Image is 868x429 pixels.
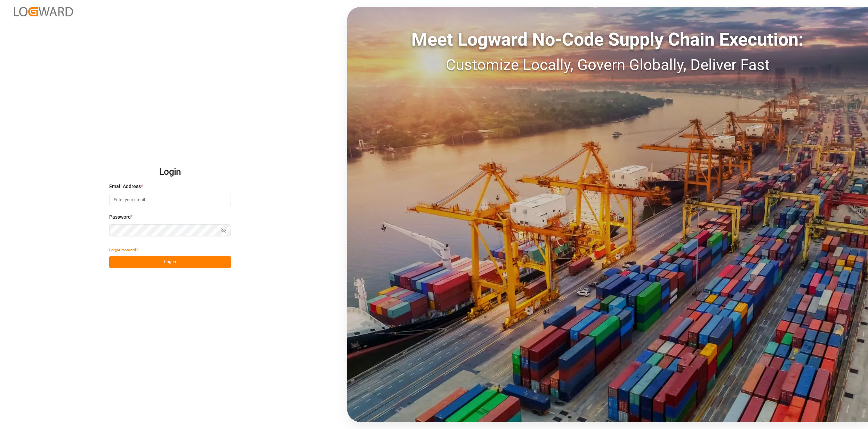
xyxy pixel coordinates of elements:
img: Logward_new_orange.png [14,7,73,16]
div: Meet Logward No-Code Supply Chain Execution: [347,26,868,53]
button: Forgot Password? [109,244,138,256]
button: Log In [109,256,231,268]
div: Customize Locally, Govern Globally, Deliver Fast [347,53,868,76]
span: Password [109,213,131,221]
h2: Login [109,161,231,183]
span: Email Address [109,183,141,190]
input: Enter your email [109,194,231,206]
